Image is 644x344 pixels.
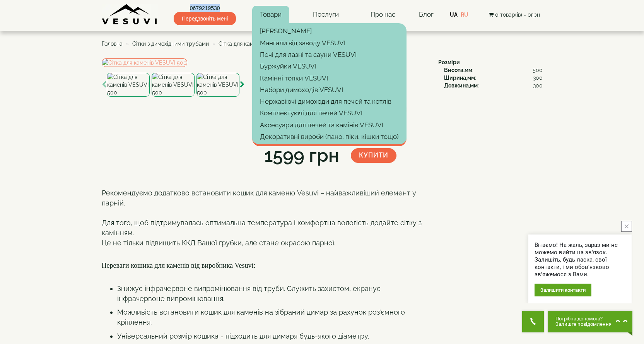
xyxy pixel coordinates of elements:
a: Мангали від заводу VESUVI [252,37,407,49]
a: 0679219530 [174,4,236,12]
span: Потрібна допомога? [555,316,612,322]
span: Сітка для каменів VESUVI 500 [219,41,297,47]
div: 1599 грн [264,142,339,169]
div: Рекомендуємо додатково встановити кошик для каменю Vesuvi – найважливіший елемент у парній. [102,188,427,208]
li: Можливість встановити кошик для каменів на зібраний димар за рахунок роз'ємного кріплення. [117,307,427,327]
a: Печі для лазні та сауни VESUVI [252,49,407,60]
div: : [444,66,543,74]
font: Переваги кошика для каменів від виробника Vesuvi: [102,262,256,269]
a: [PERSON_NAME] [252,25,407,37]
button: Chat button [548,311,632,332]
a: UA [450,12,458,18]
span: 500 [533,66,543,74]
img: Завод VESUVI [102,4,158,25]
a: Про нас [363,6,403,24]
img: Сітка для каменів VESUVI 500 [102,58,187,67]
span: Передзвоніть мені [174,12,236,25]
a: Комплектуючі для печей VESUVI [252,107,407,119]
button: 0 товар(ів) - 0грн [486,10,542,19]
li: Знижує інфрачервоне випромінювання від труби. Служить захистом, екранує інфрачервоне випромінювання. [117,284,427,303]
a: RU [461,12,468,18]
span: 300 [533,82,543,89]
img: Сітка для каменів VESUVI 500 [152,73,195,97]
b: Довжина,мм [444,82,478,89]
a: Сітки з димохідними трубами [132,41,209,47]
img: Сітка для каменів VESUVI 500 [196,73,239,97]
span: Залиште повідомлення [555,322,612,327]
span: 300 [533,74,543,82]
div: : [444,82,543,89]
a: Декоративні вироби (пано, піки, кішки тощо) [252,131,407,142]
a: Блог [419,10,434,18]
a: Товари [252,6,289,24]
div: Це не тільки підвищить ККД Вашої грубки, але стане окрасою парної. [102,238,427,248]
button: close button [621,221,632,232]
a: Аксесуари для печей та камінів VESUVI [252,119,407,131]
b: Ширина,мм [444,75,475,81]
a: Камінні топки VESUVI [252,72,407,84]
div: Вітаємо! На жаль, зараз ми не можемо вийти на зв'язок. Залишіть, будь ласка, свої контакти, і ми ... [535,241,625,278]
button: Купити [351,148,396,163]
div: Залишити контакти [535,284,591,296]
img: Сітка для каменів VESUVI 500 [107,73,150,97]
div: : [444,74,543,82]
a: Нержавіючі димоходи для печей та котлів [252,96,407,107]
a: Послуги [305,6,347,24]
li: Універсальний розмір кошика - підходить для димаря будь-якого діаметру. [117,331,427,341]
b: Розміри [438,59,460,65]
a: Головна [102,41,123,47]
button: Get Call button [522,311,544,332]
div: Для того, щоб підтримувалась оптимальна температура і комфортна вологість додайте сітку з камінням. [102,218,427,238]
a: Набори димоходів VESUVI [252,84,407,96]
a: Буржуйки VESUVI [252,60,407,72]
b: Висота,мм [444,67,472,73]
span: 0 товар(ів) - 0грн [495,12,540,18]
